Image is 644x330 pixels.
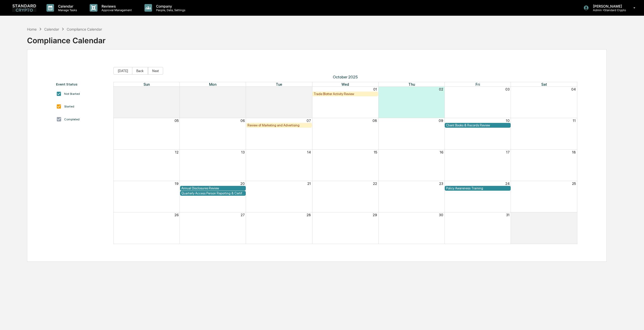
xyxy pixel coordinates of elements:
[54,4,80,8] p: Calendar
[152,4,188,8] p: Company
[113,82,577,244] div: Month View
[373,87,377,91] button: 01
[181,186,244,190] div: Annual Disclosures Review
[113,75,577,79] span: October 2025
[307,87,311,91] button: 30
[56,82,108,86] div: Event Status
[373,213,377,217] button: 29
[27,27,37,31] div: Home
[175,119,179,123] button: 05
[307,213,311,217] button: 28
[341,82,349,86] span: Wed
[439,213,443,217] button: 30
[571,87,576,91] button: 04
[241,150,245,154] button: 13
[506,213,510,217] button: 31
[132,67,148,75] button: Back
[314,92,377,96] div: Trade Blotter Activity Review
[54,8,80,12] p: Manage Tasks
[64,118,80,121] div: Completed
[373,119,377,123] button: 08
[307,182,311,186] button: 21
[374,150,377,154] button: 15
[67,27,102,31] div: Compliance Calendar
[505,182,510,186] button: 24
[476,82,480,86] span: Fri
[439,119,443,123] button: 09
[572,150,576,154] button: 18
[181,191,244,195] div: Quarterly Access Person Reporting & Certification
[240,182,245,186] button: 20
[97,4,134,8] p: Reviews
[572,213,576,217] button: 01
[27,32,106,45] div: Compliance Calendar
[152,8,188,12] p: People, Data, Settings
[408,82,415,86] span: Thu
[506,119,510,123] button: 10
[174,87,179,91] button: 28
[439,182,443,186] button: 23
[240,119,245,123] button: 06
[446,123,509,127] div: Client Books & Records Review
[143,82,150,86] span: Sun
[505,87,510,91] button: 03
[446,186,509,190] div: Policy Awareness Training
[628,313,641,327] iframe: Open customer support
[97,8,134,12] p: Approval Management
[175,182,179,186] button: 19
[241,213,245,217] button: 27
[572,182,576,186] button: 25
[589,4,626,8] p: [PERSON_NAME]
[175,150,179,154] button: 12
[373,182,377,186] button: 22
[113,67,132,75] button: [DATE]
[148,67,163,75] button: Next
[307,119,311,123] button: 07
[573,119,576,123] button: 11
[240,87,245,91] button: 29
[12,4,36,12] img: logo
[541,82,547,86] span: Sat
[589,8,626,12] p: Admin • Standard Crypto
[440,150,443,154] button: 16
[64,92,80,96] div: Not Started
[209,82,216,86] span: Mon
[307,150,311,154] button: 14
[64,105,74,108] div: Started
[247,123,311,127] div: Review of Marketing and Advertising
[44,27,59,31] div: Calendar
[276,82,282,86] span: Tue
[175,213,179,217] button: 26
[439,87,443,91] button: 02
[506,150,510,154] button: 17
